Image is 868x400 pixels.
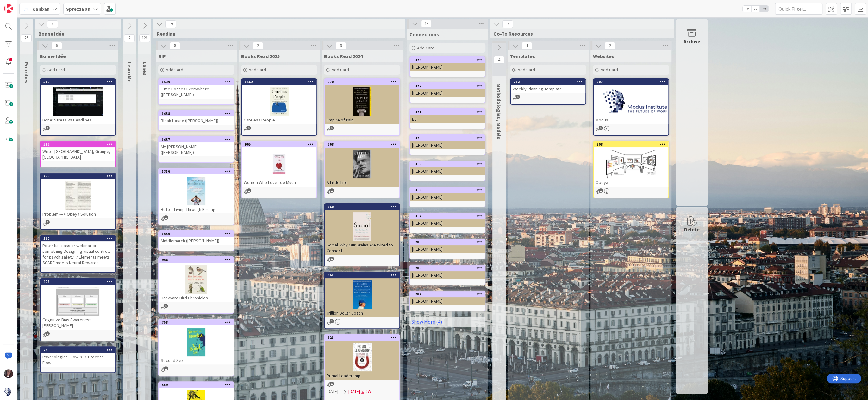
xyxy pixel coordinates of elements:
a: 360Social. Why Our Brains Are Wired to Connect [324,203,400,266]
div: 1317[PERSON_NAME] [410,213,485,227]
div: Trillion Dollar Coach [325,309,399,317]
div: 208Obeya [594,141,668,187]
a: 569Done: Stress vs Deadlines [40,78,116,136]
div: 569Done: Stress vs Deadlines [41,79,115,124]
div: 2W [365,388,371,395]
span: 6 [51,42,62,49]
div: 360 [325,204,399,210]
div: 621 [325,335,399,340]
span: 9 [335,42,346,49]
div: 1636 [159,231,234,237]
div: 360Social. Why Our Brains Are Wired to Connect [325,204,399,255]
a: 1639Little Bosses Everywhere ([PERSON_NAME]) [158,78,234,105]
span: 1 [247,188,251,193]
a: 1206[PERSON_NAME] [409,239,485,259]
div: 1638Bleak House ([PERSON_NAME]) [159,111,234,125]
span: 1 [516,95,520,99]
div: 596 [41,141,115,147]
span: 7 [502,20,513,28]
a: 207Modus [593,78,669,136]
span: 1 [247,126,251,130]
div: 668A Little Life [325,141,399,187]
div: 478 [43,279,115,284]
div: 1320 [413,136,485,140]
div: Obeya [594,178,668,187]
span: Bonne Idée [40,53,66,59]
div: 1636 [162,232,234,236]
div: 1637 [162,137,234,142]
div: 590 [41,236,115,241]
div: 758 [162,320,234,325]
div: 1322[PERSON_NAME] [410,83,485,97]
div: 207 [596,80,668,84]
span: 1 [164,215,168,220]
div: 596 [43,142,115,147]
div: 966 [159,257,234,263]
span: 4 [494,56,504,64]
span: 1 [164,304,168,308]
div: 569 [41,79,115,85]
div: 1317 [410,213,485,219]
a: 1638Bleak House ([PERSON_NAME]) [158,110,234,131]
div: 758 [159,319,234,325]
div: 670 [328,80,399,84]
div: 596Write: [GEOGRAPHIC_DATA], Grunge, [GEOGRAPHIC_DATA] [41,141,115,161]
div: Little Bosses Everywhere ([PERSON_NAME]) [159,85,234,99]
div: 1204 [413,292,485,296]
div: Women Who Love Too Much [242,178,316,187]
span: 1 [599,126,603,130]
a: Show More (4) [409,317,485,327]
span: 1 [46,220,50,224]
div: 1316 [159,168,234,174]
div: 1637 [159,137,234,142]
a: 1319[PERSON_NAME] [409,161,485,181]
div: 1318 [410,187,485,193]
a: 208Obeya [593,141,669,198]
span: Reading [157,30,397,37]
div: Second Sex [159,356,234,364]
div: 1636Middlemarch ([PERSON_NAME]) [159,231,234,245]
div: 479 [43,174,115,178]
span: 3x [760,6,768,12]
span: 1 [330,382,334,386]
a: 1562Careless People [241,78,317,136]
div: Primal Leadership [325,371,399,380]
div: 668 [328,142,399,147]
span: 126 [139,34,150,42]
div: 1321 [413,110,485,114]
div: [PERSON_NAME] [410,141,485,149]
div: 290 [41,347,115,353]
div: 212 [511,79,585,85]
div: 1319 [410,161,485,167]
div: 1319[PERSON_NAME] [410,161,485,175]
span: Websites [593,53,614,59]
span: Kanban [32,5,50,13]
div: [PERSON_NAME] [410,219,485,227]
div: [PERSON_NAME] [410,271,485,279]
div: 966 [162,258,234,262]
div: 208 [596,142,668,147]
a: 966Backyard Bird Chronicles [158,256,234,314]
div: 1205 [410,265,485,271]
span: 2 [253,42,263,49]
span: [DATE] [327,388,338,395]
div: Middlemarch ([PERSON_NAME]) [159,237,234,245]
div: 966Backyard Bird Chronicles [159,257,234,302]
div: 208 [594,141,668,147]
span: 1 [599,188,603,193]
a: 1322[PERSON_NAME] [409,82,485,103]
div: 1206 [410,239,485,245]
a: 1637My [PERSON_NAME] ([PERSON_NAME]) [158,136,234,163]
div: 290Psychological Flow <--> Process Flow [41,347,115,367]
span: 1 [330,188,334,193]
span: Add Card... [518,67,538,73]
div: [PERSON_NAME] [410,63,485,71]
span: 1 [46,126,50,130]
div: Archive [684,37,700,45]
div: [PERSON_NAME] [410,245,485,253]
div: Social. Why Our Brains Are Wired to Connect [325,241,399,255]
a: 1323[PERSON_NAME] [409,56,485,77]
a: 1636Middlemarch ([PERSON_NAME]) [158,230,234,251]
div: 590 [43,236,115,241]
span: Add Card... [249,67,269,73]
